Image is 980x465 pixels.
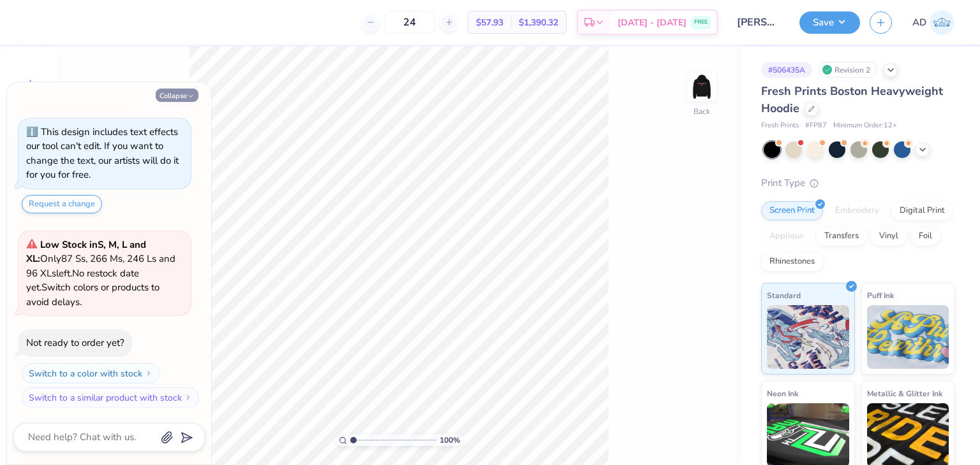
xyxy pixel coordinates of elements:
[26,238,146,266] strong: Low Stock in S, M, L and XL :
[761,83,943,116] span: Fresh Prints Boston Heavyweight Hoodie
[819,62,877,78] div: Revision 2
[184,394,192,401] img: Switch to a similar product with stock
[694,106,710,117] div: Back
[26,125,179,182] div: This design includes text effects our tool can't edit. If you want to change the text, our artist...
[827,201,887,220] div: Embroidery
[867,387,942,400] span: Metallic & Glitter Ink
[761,227,812,246] div: Applique
[912,15,926,30] span: AD
[26,267,139,294] span: No restock date yet.
[727,10,790,35] input: Untitled Design
[156,89,198,102] button: Collapse
[761,176,954,190] div: Print Type
[891,201,953,220] div: Digital Print
[26,336,124,349] div: Not ready to order yet?
[689,74,715,99] img: Back
[22,387,199,408] button: Switch to a similar product with stock
[22,195,102,213] button: Request a change
[767,305,849,369] img: Standard
[767,289,801,302] span: Standard
[761,252,823,271] div: Rhinestones
[519,16,558,29] span: $1,390.32
[26,238,175,308] span: Only 87 Ss, 266 Ms, 246 Ls and 96 XLs left. Switch colors or products to avoid delays.
[145,369,152,377] img: Switch to a color with stock
[22,363,160,383] button: Switch to a color with stock
[440,434,460,446] span: 100 %
[871,227,907,246] div: Vinyl
[476,16,503,29] span: $57.93
[385,11,434,34] input: – –
[761,120,799,131] span: Fresh Prints
[833,120,897,131] span: Minimum Order: 12 +
[618,16,687,29] span: [DATE] - [DATE]
[867,305,949,369] img: Puff Ink
[761,201,823,220] div: Screen Print
[767,387,798,400] span: Neon Ink
[867,289,894,302] span: Puff Ink
[805,120,827,131] span: # FP87
[930,10,954,35] img: Anjali Dilish
[816,227,867,246] div: Transfers
[761,62,812,78] div: # 506435A
[799,11,860,34] button: Save
[912,10,954,35] a: AD
[694,18,708,27] span: FREE
[910,227,940,246] div: Foil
